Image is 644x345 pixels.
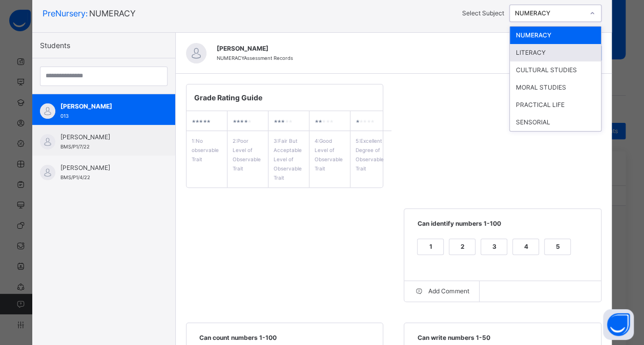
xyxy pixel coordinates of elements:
[325,119,329,124] i: ★
[240,119,243,124] i: ★
[481,239,507,254] div: 3
[356,119,359,124] i: ★
[510,61,601,79] div: CULTURAL STUDIES
[60,175,90,180] span: BMS/P1/4/22
[60,102,152,111] span: [PERSON_NAME]
[192,138,219,162] span: 1 : No observable Trait
[281,119,284,124] i: ★
[449,239,475,254] div: 2
[247,119,251,124] i: ★
[315,138,343,171] span: 4 : Good Level of Observable Trait
[288,119,292,124] i: ★
[40,40,70,51] span: Students
[199,119,202,124] i: ★
[206,119,210,124] i: ★
[418,239,443,254] div: 1
[284,119,288,124] i: ★
[60,133,152,142] span: [PERSON_NAME]
[603,309,634,340] button: Open asap
[318,119,322,124] i: ★
[195,119,199,124] i: ★
[202,119,206,124] i: ★
[40,134,55,149] img: default.svg
[274,119,277,124] i: ★
[322,119,325,124] i: ★
[40,165,55,180] img: default.svg
[510,44,601,61] div: LITERACY
[43,8,88,18] span: PreNursery :
[60,113,69,119] span: 013
[277,119,281,124] i: ★
[233,138,261,171] span: 2 : Poor Level of Observable Trait
[356,138,384,171] span: 5 : Excellent Degree of Observable Trait
[192,119,195,124] i: ★
[217,44,539,53] span: [PERSON_NAME]
[510,27,601,44] div: NUMERACY
[194,92,376,103] span: Grade Rating Guide
[186,43,206,63] img: default.svg
[233,119,236,124] i: ★
[329,119,333,124] i: ★
[236,119,240,124] i: ★
[60,144,90,149] span: BMS/P1/7/22
[243,119,247,124] i: ★
[359,119,363,124] i: ★
[510,114,601,131] div: SENSORIAL
[515,9,585,18] div: NUMERACY
[414,219,591,236] span: Can identify numbers 1-100
[315,119,318,124] i: ★
[366,119,370,124] i: ★
[545,239,570,254] div: 5
[462,9,504,18] div: Select Subject
[513,239,538,254] div: 4
[89,8,136,18] span: NUMERACY
[60,163,152,172] span: [PERSON_NAME]
[510,79,601,96] div: MORAL STUDIES
[40,103,55,119] img: default.svg
[274,138,302,181] span: 3 : Fair But Acceptable Level of Observable Trait
[370,119,374,124] i: ★
[217,55,293,61] span: NUMERACY Assessment Records
[510,96,601,114] div: PRACTICAL LIFE
[363,119,366,124] i: ★
[404,281,480,301] div: Add Comment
